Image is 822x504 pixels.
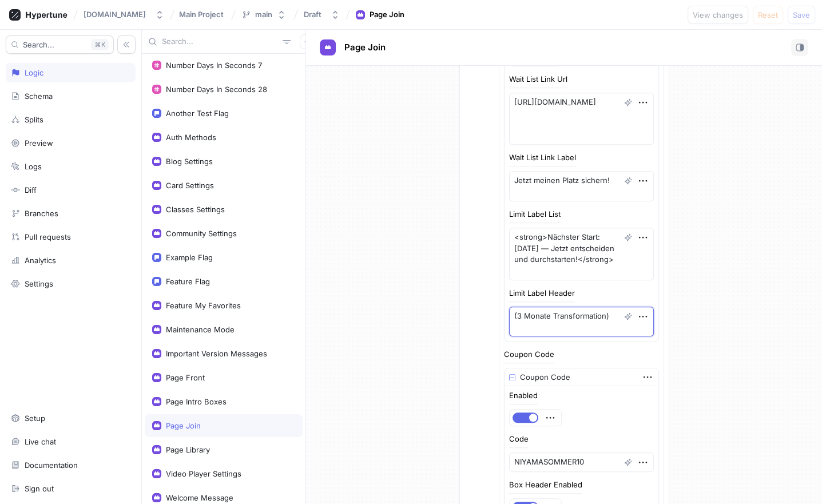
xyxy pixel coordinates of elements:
[509,93,654,145] textarea: [URL][DOMAIN_NAME]
[166,301,241,310] div: Feature My Favorites
[255,10,272,19] div: main
[166,277,210,286] div: Feature Flag
[758,11,778,18] span: Reset
[509,307,654,337] textarea: (3 Monate Transformation)
[509,453,654,472] textarea: NIYAMASOMMER10
[299,5,344,24] button: Draft
[693,11,743,18] span: View changes
[23,41,54,48] span: Search...
[166,205,225,214] div: Classes Settings
[688,6,748,24] button: View changes
[788,6,815,24] button: Save
[25,115,43,124] div: Splits
[25,138,53,148] div: Preview
[6,455,136,475] a: Documentation
[509,228,654,280] textarea: <strong>Nächster Start: [DATE] — Jetzt entscheiden und durchstarten!</strong>
[793,11,810,18] span: Save
[504,351,554,358] div: Coupon Code
[25,484,54,493] div: Sign out
[166,229,237,238] div: Community Settings
[753,6,783,24] button: Reset
[166,445,210,454] div: Page Library
[25,256,56,265] div: Analytics
[509,76,567,83] div: Wait List Link Url
[166,349,267,358] div: Important Version Messages
[162,36,278,47] input: Search...
[509,289,575,297] div: Limit Label Header
[166,421,201,430] div: Page Join
[84,10,146,19] div: [DOMAIN_NAME]
[25,68,43,77] div: Logic
[344,43,386,52] span: Page Join
[509,435,529,443] div: Code
[79,5,169,24] button: [DOMAIN_NAME]
[166,397,227,406] div: Page Intro Boxes
[509,154,576,161] div: Wait List Link Label
[166,469,241,478] div: Video Player Settings
[25,414,45,423] div: Setup
[166,61,262,70] div: Number Days In Seconds 7
[25,162,42,171] div: Logs
[25,185,37,195] div: Diff
[166,133,216,142] div: Auth Methods
[166,493,233,502] div: Welcome Message
[25,461,78,470] div: Documentation
[370,9,404,21] div: Page Join
[166,253,213,262] div: Example Flag
[520,372,570,383] div: Coupon Code
[25,92,53,101] div: Schema
[6,35,114,54] button: Search...K
[509,171,654,201] textarea: Jetzt meinen Platz sichern!
[25,279,53,288] div: Settings
[166,109,229,118] div: Another Test Flag
[509,481,582,489] div: Box Header Enabled
[509,211,561,218] div: Limit Label List
[25,209,58,218] div: Branches
[179,10,224,18] span: Main Project
[166,325,235,334] div: Maintenance Mode
[237,5,291,24] button: main
[166,181,214,190] div: Card Settings
[304,10,321,19] div: Draft
[91,39,109,50] div: K
[166,373,205,382] div: Page Front
[166,85,267,94] div: Number Days In Seconds 28
[25,437,56,446] div: Live chat
[166,157,213,166] div: Blog Settings
[25,232,71,241] div: Pull requests
[509,392,538,399] div: Enabled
